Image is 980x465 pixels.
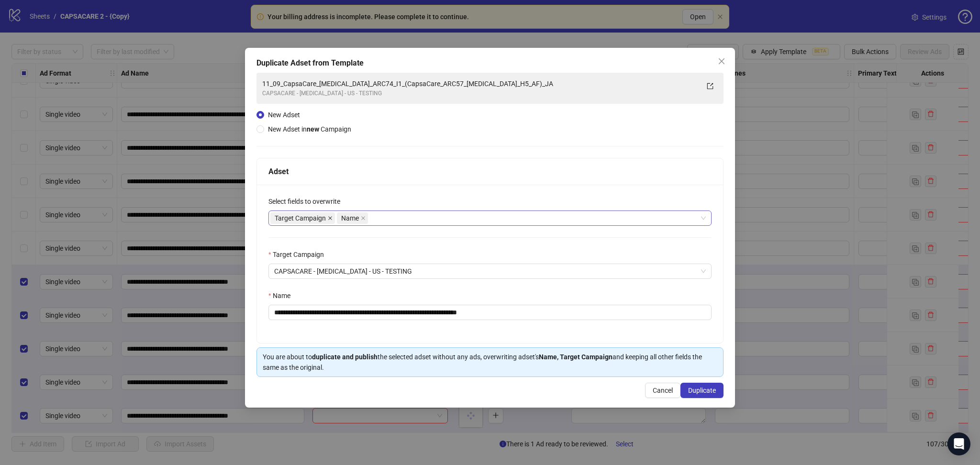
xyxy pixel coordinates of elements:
label: Select fields to overwrite [268,196,346,207]
span: Name [341,213,359,223]
button: Cancel [645,383,680,398]
span: export [707,83,713,89]
label: Target Campaign [268,249,330,260]
span: Target Campaign [270,212,335,224]
span: close [328,216,333,221]
strong: Name, Target Campaign [539,353,612,361]
div: Open Intercom Messenger [947,432,970,455]
span: close [718,57,725,65]
input: Name [268,305,712,320]
button: Close [714,54,729,69]
span: Name [337,212,368,224]
span: close [361,216,366,221]
div: Adset [268,166,712,177]
div: 11_09_CapsaCare_[MEDICAL_DATA]_ARC74_I1_(CapsaCare_ARC57_[MEDICAL_DATA]_H5_AF)_JA [262,78,699,89]
div: You are about to the selected adset without any ads, overwriting adset's and keeping all other fi... [263,352,717,373]
strong: new [307,125,319,133]
div: CAPSACARE - [MEDICAL_DATA] - US - TESTING [262,89,699,98]
span: New Adset in Campaign [268,125,351,133]
div: Duplicate Adset from Template [256,57,724,69]
span: CAPSACARE - SCIATICA - US - TESTING [274,264,706,278]
span: New Adset [268,111,300,119]
button: Duplicate [680,383,724,398]
strong: duplicate and publish [312,353,378,361]
span: Duplicate [688,387,716,394]
span: Target Campaign [275,213,326,223]
span: Cancel [653,387,673,394]
label: Name [268,290,297,301]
